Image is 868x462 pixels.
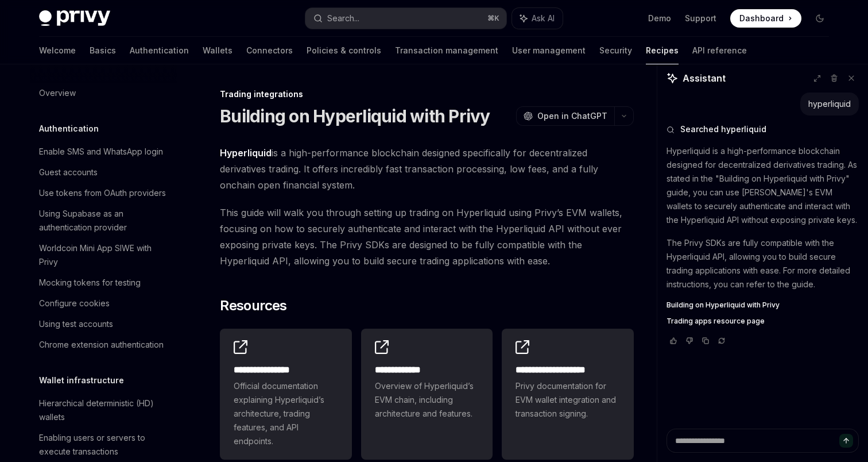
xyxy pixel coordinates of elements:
span: Assistant [683,71,726,85]
a: Configure cookies [30,293,177,314]
div: Mocking tokens for testing [39,276,141,290]
span: Resources [220,297,287,315]
div: Search... [327,11,359,25]
span: This guide will walk you through setting up trading on Hyperliquid using Privy’s EVM wallets, foc... [220,205,634,269]
a: API reference [692,37,747,64]
a: **** **** ***Overview of Hyperliquid’s EVM chain, including architecture and features. [361,329,493,460]
button: Open in ChatGPT [516,106,614,126]
a: Security [599,37,632,64]
span: is a high-performance blockchain designed specifically for decentralized derivatives trading. It ... [220,145,634,193]
a: Mocking tokens for testing [30,272,177,293]
h5: Authentication [39,122,99,136]
div: Enabling users or servers to execute transactions [39,431,170,459]
span: Trading apps resource page [666,317,765,326]
a: Policies & controls [307,37,381,64]
a: Wallets [203,37,232,64]
a: Demo [648,13,671,24]
a: Trading apps resource page [666,317,859,326]
h5: Wallet infrastructure [39,374,124,387]
a: Use tokens from OAuth providers [30,183,177,203]
a: Welcome [39,37,76,64]
a: Basics [90,37,116,64]
h1: Building on Hyperliquid with Privy [220,106,490,126]
div: Hierarchical deterministic (HD) wallets [39,396,170,424]
a: **** **** **** *Official documentation explaining Hyperliquid’s architecture, trading features, a... [220,329,352,460]
div: Configure cookies [39,297,110,310]
a: Support [685,13,716,24]
a: User management [512,37,586,64]
span: Building on Hyperliquid with Privy [666,301,780,310]
a: Recipes [646,37,679,64]
div: Use tokens from OAuth providers [39,186,166,200]
a: Dashboard [730,9,801,28]
a: Overview [30,83,177,103]
span: Ask AI [532,13,555,24]
span: Open in ChatGPT [537,110,607,122]
button: Toggle dark mode [811,9,829,28]
a: Transaction management [395,37,498,64]
div: hyperliquid [808,98,851,110]
a: Building on Hyperliquid with Privy [666,301,859,310]
button: Ask AI [512,8,563,29]
div: Worldcoin Mini App SIWE with Privy [39,241,170,269]
span: Dashboard [739,13,784,24]
a: Hierarchical deterministic (HD) wallets [30,393,177,428]
span: Overview of Hyperliquid’s EVM chain, including architecture and features. [375,379,479,421]
button: Send message [839,434,853,448]
span: Searched hyperliquid [680,124,766,135]
div: Chrome extension authentication [39,338,164,352]
div: Using test accounts [39,317,113,331]
p: Hyperliquid is a high-performance blockchain designed for decentralized derivatives trading. As s... [666,144,859,227]
div: Guest accounts [39,165,98,179]
div: Using Supabase as an authentication provider [39,207,170,234]
a: Worldcoin Mini App SIWE with Privy [30,238,177,272]
span: Official documentation explaining Hyperliquid’s architecture, trading features, and API endpoints. [234,379,338,448]
div: Overview [39,86,76,100]
a: Authentication [130,37,189,64]
a: Chrome extension authentication [30,334,177,355]
button: Search...⌘K [305,8,506,29]
img: dark logo [39,10,110,26]
a: Connectors [246,37,293,64]
span: ⌘ K [487,14,499,23]
button: Searched hyperliquid [666,124,859,135]
a: Guest accounts [30,162,177,183]
a: Enable SMS and WhatsApp login [30,141,177,162]
p: The Privy SDKs are fully compatible with the Hyperliquid API, allowing you to build secure tradin... [666,236,859,291]
a: Hyperliquid [220,147,272,159]
a: Using test accounts [30,314,177,334]
span: Privy documentation for EVM wallet integration and transaction signing. [516,379,620,421]
div: Trading integrations [220,88,634,100]
a: Enabling users or servers to execute transactions [30,428,177,462]
a: **** **** **** *****Privy documentation for EVM wallet integration and transaction signing. [502,329,634,460]
a: Using Supabase as an authentication provider [30,203,177,238]
div: Enable SMS and WhatsApp login [39,145,163,159]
